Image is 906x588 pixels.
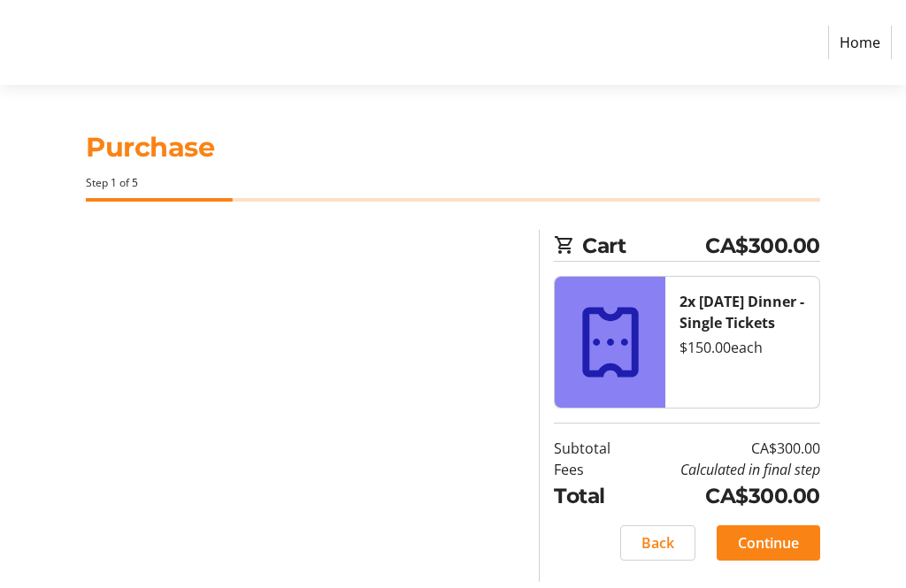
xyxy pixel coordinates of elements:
span: CA$300.00 [705,230,820,261]
div: Step 1 of 5 [86,175,819,191]
span: Cart [582,230,705,261]
span: Continue [738,532,799,554]
td: Fees [554,459,631,480]
td: Subtotal [554,438,631,459]
strong: 2x [DATE] Dinner - Single Tickets [679,292,804,332]
span: Back [641,532,674,554]
td: Calculated in final step [631,459,820,480]
td: Total [554,480,631,511]
img: East Meets West Children's Foundation's Logo [14,7,140,78]
button: Back [620,525,695,561]
a: Home [828,26,892,59]
div: $150.00 each [679,337,804,358]
h1: Purchase [86,127,819,168]
button: Continue [717,525,820,561]
td: CA$300.00 [631,438,820,459]
td: CA$300.00 [631,480,820,511]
